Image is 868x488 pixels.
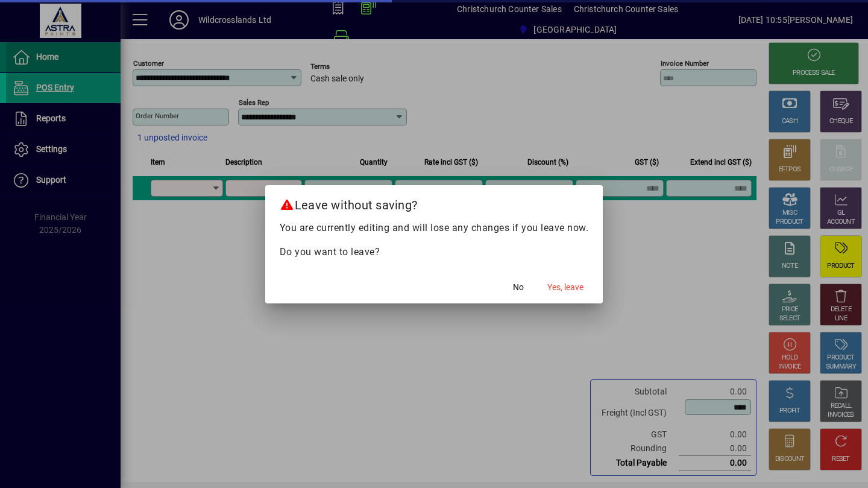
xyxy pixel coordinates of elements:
[513,281,524,294] span: No
[280,245,589,259] p: Do you want to leave?
[499,277,538,299] button: No
[542,277,588,299] button: Yes, leave
[280,221,589,235] p: You are currently editing and will lose any changes if you leave now.
[547,281,583,294] span: Yes, leave
[265,185,603,220] h2: Leave without saving?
